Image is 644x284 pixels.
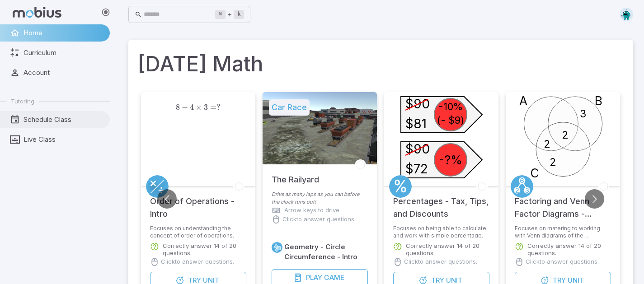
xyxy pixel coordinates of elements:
p: Click to answer questions. [404,257,477,266]
h6: Geometry - Circle Circumference - Intro [284,242,368,262]
text: $72 [405,161,428,177]
span: Home [24,28,103,38]
a: Factors/Primes [511,175,533,198]
text: (- $9) [437,114,464,126]
h5: The Railyard [272,164,319,186]
span: − [182,102,188,112]
h1: [DATE] Math [137,49,624,79]
a: Percentages [389,175,412,198]
span: 8 [176,102,180,112]
text: 2 [561,129,568,141]
p: Focuses on being able to calculate and work with simple percentage. [393,225,489,237]
text: -?% [439,153,462,167]
p: Click to answer questions. [161,257,234,266]
span: = [210,102,216,112]
h5: Factoring and Venn Factor Diagrams - Practice [515,186,611,220]
span: Live Class [24,135,103,144]
text: 3 [579,107,586,120]
div: + [215,9,244,20]
img: octagon.svg [620,8,633,21]
button: Go to previous slide [157,189,177,209]
text: B [595,93,602,108]
span: Tutoring [11,97,34,105]
text: 2 [543,138,550,150]
text: C [530,166,539,180]
h5: Car Race [269,99,310,116]
span: Schedule Class [24,115,103,125]
text: $90 [405,96,430,112]
p: Correctly answer 14 of 20 questions. [527,242,611,256]
kbd: ⌘ [215,10,226,19]
p: Drive as many laps as you can before the clock runs out! [272,191,368,206]
span: Play [306,273,322,283]
a: Geometry 2D [272,242,282,253]
span: × [196,102,202,112]
p: Arrow keys to drive. [284,206,341,215]
a: Multiply/Divide [146,175,169,198]
text: $90 [405,141,430,157]
h5: Percentages - Tax, Tips, and Discounts [393,186,489,220]
span: Game [324,273,344,283]
text: -10% [438,101,463,112]
text: A [519,93,527,108]
button: Go to next slide [585,189,604,209]
span: ? [216,102,221,112]
kbd: k [234,10,244,19]
p: Click to answer questions. [526,257,599,266]
p: Focuses on understanding the concept of order of operations. [150,225,246,237]
span: 4 [190,102,194,112]
span: Account [24,68,103,78]
span: 3 [204,102,208,112]
p: Click to answer questions. [282,215,356,224]
text: 2 [550,156,556,168]
span: Curriculum [24,48,103,58]
p: Correctly answer 14 of 20 questions. [163,242,246,256]
text: $81 [405,116,427,131]
p: Focuses on matering to working with Venn diagrams of the factorization of up to three numbers. [515,225,611,237]
h5: Order of Operations - Intro [150,186,246,220]
p: Correctly answer 14 of 20 questions. [406,242,489,256]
